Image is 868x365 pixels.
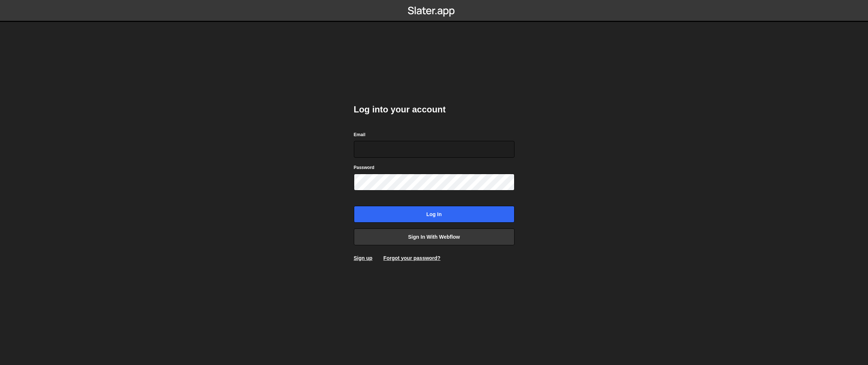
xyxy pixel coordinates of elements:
[383,255,440,261] a: Forgot your password?
[354,131,366,138] label: Email
[354,206,515,223] input: Log in
[354,164,375,171] label: Password
[354,104,515,115] h2: Log into your account
[354,228,515,245] a: Sign in with Webflow
[354,255,372,261] a: Sign up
